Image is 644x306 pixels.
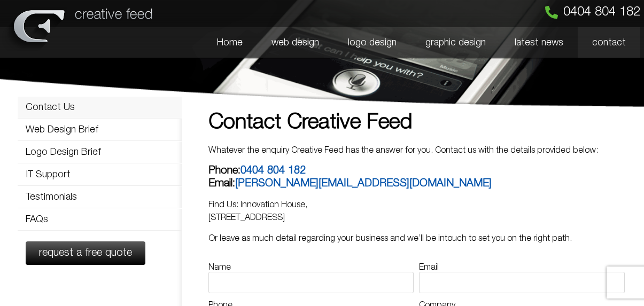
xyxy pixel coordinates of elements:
a: 0404 804 182 [240,166,306,176]
label: Name [208,263,231,272]
nav: Menu [18,96,182,231]
a: Contact Us [18,97,182,118]
a: Logo Design Brief [18,142,182,163]
a: Testimonials [18,186,182,208]
a: FAQs [18,209,182,230]
a: graphic design [411,27,500,58]
a: logo design [333,27,411,58]
h1: Contact Creative Feed [208,112,624,134]
p: Find Us: Innovation House, [STREET_ADDRESS] [208,199,624,224]
a: 0404 804 182 [545,6,640,19]
p: Whatever the enquiry Creative Feed has the answer for you. Contact us with the details provided b... [208,144,624,157]
nav: Menu [161,27,640,58]
p: Or leave as much detail regarding your business and we’ll be intouch to set you on the right path. [208,232,624,245]
label: Email [419,263,439,272]
a: latest news [500,27,578,58]
a: Home [203,27,257,58]
a: [PERSON_NAME][EMAIL_ADDRESS][DOMAIN_NAME] [235,179,492,189]
a: IT Support [18,164,182,185]
span: 0404 804 182 [563,6,640,19]
a: Web Design Brief [18,119,182,140]
a: contact [578,27,640,58]
a: request a free quote [26,241,145,265]
a: web design [257,27,333,58]
span: request a free quote [39,248,132,258]
b: Phone: Email: [208,166,492,189]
